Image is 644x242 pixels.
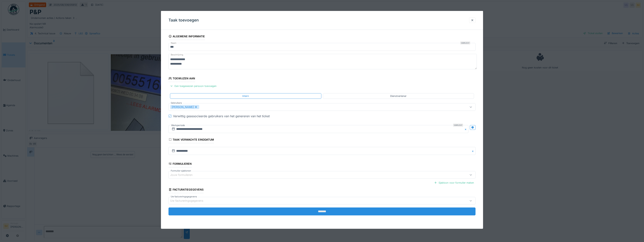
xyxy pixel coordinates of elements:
div: Taak verwachte einddatum [168,137,214,143]
label: Gebruikers [170,101,183,105]
label: Formulier sjablonen [170,169,192,172]
div: Intern [242,94,249,98]
div: Sjabloon voor formulier maken [433,180,476,185]
div: Jouw formulieren [170,173,198,177]
div: Formulieren [168,161,192,167]
div: Dienstverlener [390,94,407,98]
label: Naam [170,41,177,45]
div: Uw factureringsgegevens [170,199,209,203]
div: Een toegewezen persoon toevoegen [168,83,218,89]
label: Beschrijving [170,52,184,57]
h3: Taak toevoegen [168,18,199,23]
label: Werkperiode [171,123,185,127]
div: Verplicht [460,41,470,44]
div: [PERSON_NAME] [170,105,199,109]
div: Verwittig geassocieerde gebruikers van het genereren van het ticket [173,114,270,118]
button: Close [471,147,476,155]
label: Uw factureringsgegevens [170,195,198,198]
div: Verplicht [453,124,463,127]
div: Toewijzen aan [168,76,195,82]
button: Close [464,125,468,133]
div: Algemene informatie [168,34,205,40]
div: Facturatiegegevens [168,187,204,193]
